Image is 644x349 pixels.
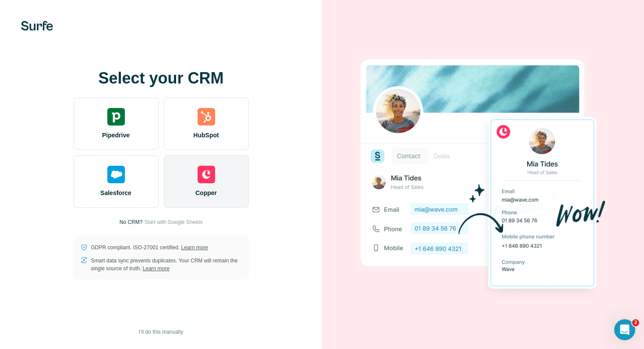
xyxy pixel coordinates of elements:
[133,325,189,339] button: I’ll do this manually
[143,265,170,272] a: Learn more
[198,166,215,183] img: copper's logo
[107,108,125,126] img: pipedrive's logo
[102,131,130,140] span: Pipedrive
[91,244,208,251] p: GDPR compliant. ISO-27001 certified.
[107,166,125,183] img: salesforce's logo
[198,108,215,126] img: hubspot's logo
[100,188,131,197] span: Salesforce
[21,21,53,31] img: Surfe's logo
[361,45,606,304] img: COPPER image
[74,70,249,87] h1: Select your CRM
[614,319,635,340] iframe: Intercom live chat
[144,218,202,226] button: Start with Google Sheets
[139,328,183,336] span: I’ll do this manually
[195,188,217,197] span: Copper
[181,244,208,251] a: Learn more
[193,131,219,140] span: HubSpot
[91,257,242,272] p: Smart data sync prevents duplicates. Your CRM will remain the single source of truth.
[120,218,143,226] p: No CRM?
[632,319,639,326] span: 2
